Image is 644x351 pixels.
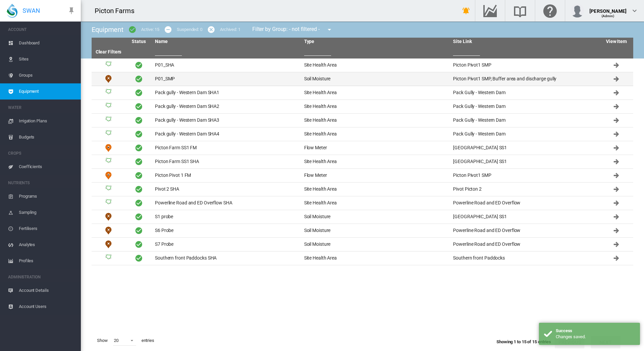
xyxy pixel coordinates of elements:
[104,213,112,221] img: 11.svg
[155,39,168,44] a: Name
[450,86,600,100] td: Pack Gully - Western Dam
[301,183,451,196] td: Site Health Area
[301,127,451,141] td: Site Health Area
[19,51,75,67] span: Sites
[135,144,143,152] span: Active
[135,75,143,83] span: Active
[92,86,633,100] tr: Site Health Area Pack gully - Western Dam SHA1 Site Health Area Pack Gully - Western Dam Click to...
[610,58,623,72] button: Click to go to equipment
[323,23,336,36] button: icon-menu-down
[135,171,143,180] span: Active
[92,169,125,182] td: Flow Meter
[450,127,600,141] td: Pack Gully - Western Dam
[19,129,75,145] span: Budgets
[92,141,633,155] tr: Flow Meter Picton Farm SS1 FM Flow Meter [GEOGRAPHIC_DATA] SS1 Click to go to equipment
[92,141,125,155] td: Flow Meter
[8,24,75,35] span: ACCOUNT
[610,183,623,196] button: Click to go to equipment
[92,251,125,265] td: Site Health Area
[610,141,623,155] button: Click to go to equipment
[247,23,339,36] div: Filter by Group: - not filtered -
[132,39,146,44] a: Status
[19,35,75,51] span: Dashboard
[610,251,623,265] button: Click to go to equipment
[450,183,600,196] td: Pivot Picton 2
[556,328,635,334] div: Success
[135,89,143,97] span: Active
[128,26,136,34] md-icon: icon-checkbox-marked-circle
[135,185,143,193] span: Active
[135,227,143,235] span: Active
[135,116,143,124] span: Active
[612,61,620,69] md-icon: Click to go to equipment
[23,6,40,15] span: SWAN
[612,144,620,152] md-icon: Click to go to equipment
[8,102,75,113] span: WATER
[19,253,75,269] span: Profiles
[301,169,451,182] td: Flow Meter
[612,130,620,138] md-icon: Click to go to equipment
[135,158,143,166] span: Active
[104,75,112,83] img: 11.svg
[19,204,75,221] span: Sampling
[104,240,112,248] img: 11.svg
[92,127,633,141] tr: Site Health Area Pack gully - Western Dam SHA4 Site Health Area Pack Gully - Western Dam Click to...
[92,127,125,141] td: Site Health Area
[152,86,301,100] td: Pack gully - Western Dam SHA1
[152,58,301,72] td: P01_SHA
[104,185,112,193] img: 3.svg
[612,227,620,235] md-icon: Click to go to equipment
[19,237,75,253] span: Analytes
[301,238,451,251] td: Soil Moisture
[450,114,600,127] td: Pack Gully - Western Dam
[301,210,451,224] td: Soil Moisture
[152,238,301,251] td: S7 Probe
[450,251,600,265] td: Southern front Paddocks
[152,210,301,224] td: S1 probe
[92,183,125,196] td: Site Health Area
[8,178,75,188] span: NUTRIENTS
[19,113,75,129] span: Irrigation Plans
[512,7,528,15] md-icon: Search the knowledge base
[204,23,218,36] button: icon-cancel
[141,27,159,33] div: Active: 15
[164,26,172,34] md-icon: icon-minus-circle
[450,169,600,182] td: Picton Pivot1 SMP
[571,4,584,17] img: profile.jpg
[152,155,301,168] td: Picton Farm SS1 SHA
[450,100,600,113] td: Pack Gully - Western Dam
[92,86,125,100] td: Site Health Area
[542,7,558,15] md-icon: Click here for help
[92,210,633,224] tr: Soil Moisture S1 probe Soil Moisture [GEOGRAPHIC_DATA] SS1 Click to go to equipment
[612,75,620,83] md-icon: Click to go to equipment
[301,114,451,127] td: Site Health Area
[304,39,315,44] a: Type
[92,183,633,196] tr: Site Health Area Pivot 2 SHA Site Health Area Pivot Picton 2 Click to go to equipment
[207,26,215,34] md-icon: icon-cancel
[152,127,301,141] td: Pack gully - Western Dam SHA4
[104,254,112,262] img: 3.svg
[612,89,620,97] md-icon: Click to go to equipment
[135,213,143,221] span: Active
[92,210,125,224] td: Soil Moisture
[126,23,139,36] button: icon-checkbox-marked-circle
[92,72,633,86] tr: Soil Moisture P01_SMP Soil Moisture Picton Pivot1 SMP, Buffer area and discharge gully Click to g...
[152,183,301,196] td: Pivot 2 SHA
[19,299,75,315] span: Account Users
[92,238,125,251] td: Soil Moisture
[612,199,620,207] md-icon: Click to go to equipment
[450,224,600,237] td: Powerline Road and ED Overflow
[8,148,75,159] span: CROPS
[135,199,143,207] span: Active
[301,72,451,86] td: Soil Moisture
[95,6,140,15] div: Picton Farms
[135,130,143,138] span: Active
[612,158,620,166] md-icon: Click to go to equipment
[301,155,451,168] td: Site Health Area
[612,103,620,111] md-icon: Click to go to equipment
[92,58,633,72] tr: Site Health Area P01_SHA Site Health Area Picton Pivot1 SMP Click to go to equipment
[92,238,633,251] tr: Soil Moisture S7 Probe Soil Moisture Powerline Road and ED Overflow Click to go to equipment
[19,221,75,237] span: Fertilisers
[610,169,623,182] button: Click to go to equipment
[612,116,620,124] md-icon: Click to go to equipment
